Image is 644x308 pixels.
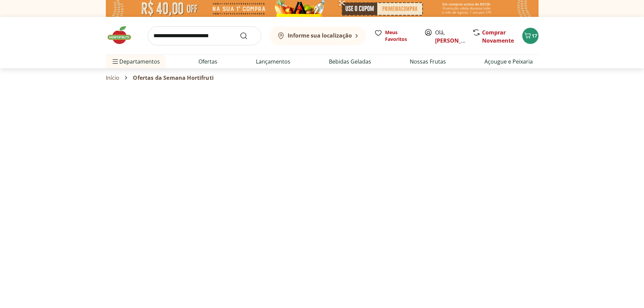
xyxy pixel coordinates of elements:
button: Informe sua localização [269,26,366,45]
img: Hortifruti [106,25,140,45]
a: Comprar Novamente [482,29,514,44]
span: Departamentos [111,53,160,70]
a: Açougue e Peixaria [484,57,533,66]
a: [PERSON_NAME] [435,37,479,44]
input: search [148,26,261,45]
a: Ofertas [198,57,217,66]
button: Submit Search [240,32,256,40]
a: Lançamentos [256,57,290,66]
a: Meus Favoritos [374,29,416,43]
b: Informe sua localização [288,32,352,39]
button: Carrinho [522,28,539,44]
a: Início [106,75,120,81]
span: Meus Favoritos [385,29,416,43]
a: Bebidas Geladas [329,57,371,66]
span: 17 [532,32,537,39]
a: Nossas Frutas [410,57,446,66]
span: Ofertas da Semana Hortifruti [133,75,213,81]
span: Olá, [435,28,465,45]
button: Menu [111,53,119,70]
